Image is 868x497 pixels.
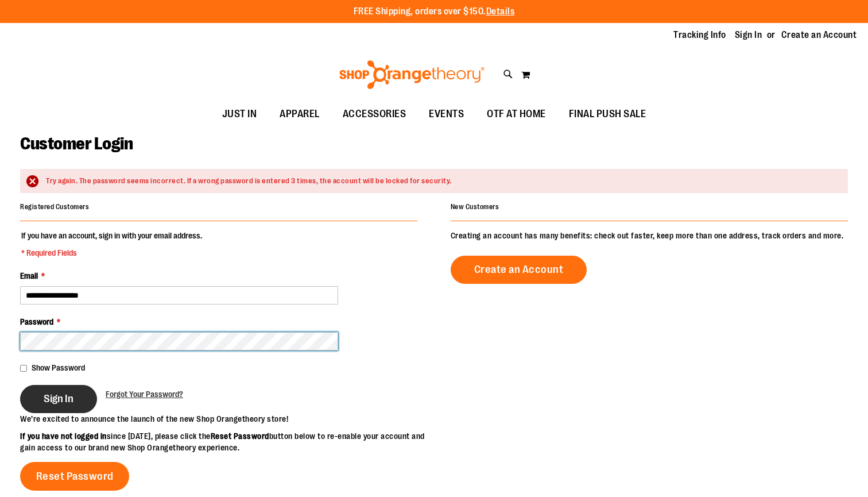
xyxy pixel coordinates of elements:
[474,263,564,276] span: Create an Account
[343,101,406,127] span: ACCESSORIES
[20,413,434,425] p: We’re excited to announce the launch of the new Shop Orangetheory store!
[735,29,762,41] a: Sign In
[338,60,486,89] img: Shop Orangetheory
[451,230,848,241] p: Creating an account has many benefits: check out faster, keep more than one address, track orders...
[451,203,499,211] strong: New Customers
[268,101,331,128] a: APPAREL
[451,256,587,284] a: Create an Account
[46,176,836,187] div: Try again. The password seems incorrect. If a wrong password is entered 3 times, the account will...
[106,390,183,399] span: Forgot Your Password?
[331,101,418,128] a: ACCESSORIES
[673,29,726,41] a: Tracking Info
[20,203,89,211] strong: Registered Customers
[354,5,515,18] p: FREE Shipping, orders over $150.
[20,230,203,259] legend: If you have an account, sign in with your email address.
[44,392,73,405] span: Sign In
[280,101,320,127] span: APPAREL
[20,385,97,413] button: Sign In
[20,431,107,441] strong: If you have not logged in
[20,271,38,280] span: Email
[429,101,464,127] span: EVENTS
[32,363,85,372] span: Show Password
[20,134,133,153] span: Customer Login
[475,101,557,128] a: OTF AT HOME
[20,430,434,453] p: since [DATE], please click the button below to re-enable your account and gain access to our bran...
[36,470,114,483] span: Reset Password
[781,29,857,41] a: Create an Account
[211,101,269,128] a: JUST IN
[417,101,475,128] a: EVENTS
[21,247,202,259] span: * Required Fields
[20,317,53,326] span: Password
[211,431,269,441] strong: Reset Password
[20,462,129,491] a: Reset Password
[569,101,646,127] span: FINAL PUSH SALE
[557,101,658,128] a: FINAL PUSH SALE
[106,388,183,400] a: Forgot Your Password?
[222,101,257,127] span: JUST IN
[487,101,546,127] span: OTF AT HOME
[486,6,515,17] a: Details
